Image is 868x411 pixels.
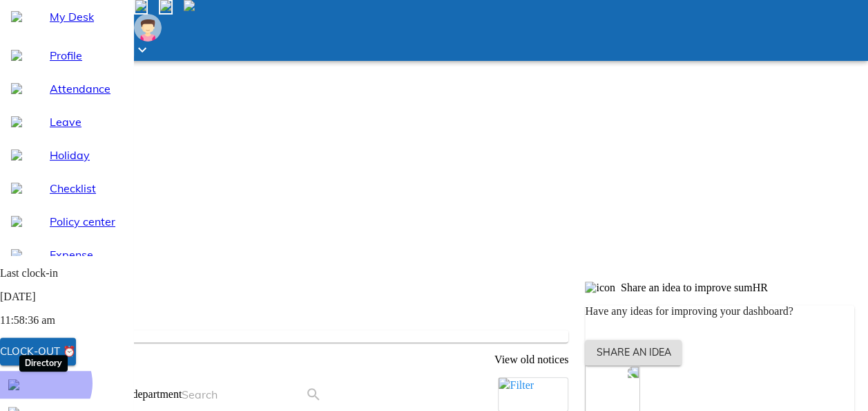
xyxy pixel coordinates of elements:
p: Have any ideas for improving your dashboard? [585,305,854,318]
img: icon [585,282,615,294]
span: Share an idea [596,344,671,361]
img: filter-outline-b-16px.66809d26.svg [499,378,510,389]
p: Noticeboard [22,307,568,319]
span: Filter [510,379,534,391]
img: Employee [134,14,162,42]
span: Share an idea to improve sumHR [621,282,768,293]
p: No new notices [22,330,568,342]
p: View old notices [22,354,568,366]
button: Share an idea [585,340,682,365]
input: Search [182,383,305,405]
